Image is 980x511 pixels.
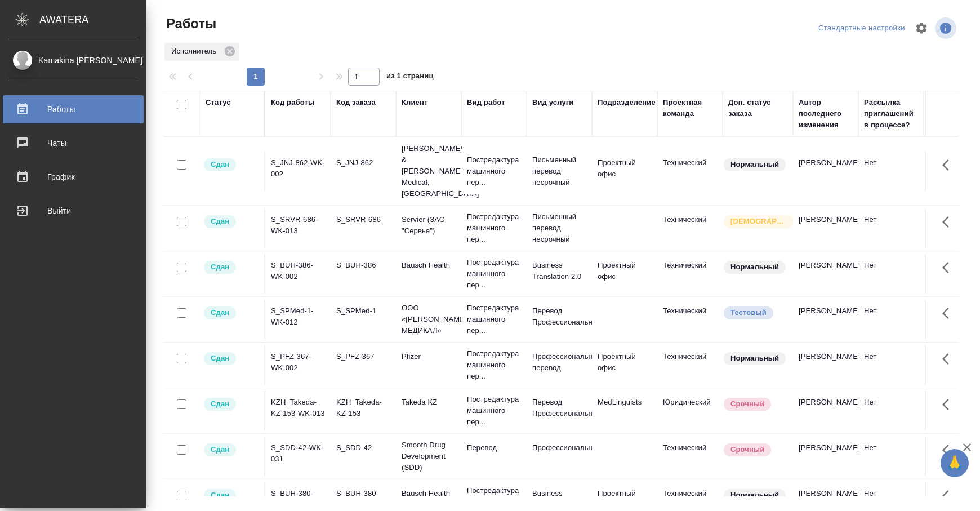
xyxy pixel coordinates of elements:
div: Проектная команда [663,97,717,119]
p: Постредактура машинного пер... [467,257,521,291]
p: Исполнитель [171,46,220,57]
span: из 1 страниц [386,69,434,86]
div: KZH_Takeda-KZ-153 [336,397,390,419]
p: Сдан [211,490,229,501]
div: AWATERA [39,8,146,31]
p: Постредактура машинного пер... [467,154,521,188]
p: Профессиональный [532,442,586,454]
div: S_SDD-42 [336,442,390,454]
div: Менеджер проверил работу исполнителя, передает ее на следующий этап [203,351,259,366]
td: Технический [657,345,723,385]
div: S_PFZ-367 [336,351,390,362]
p: Профессиональный перевод [532,351,586,374]
p: Сдан [211,444,229,455]
td: Технический [657,208,723,248]
p: Тестовый [730,307,767,318]
td: [PERSON_NAME] [793,208,858,248]
div: График [8,168,138,185]
td: [PERSON_NAME] [793,391,858,430]
div: Код заказа [336,97,376,108]
p: Servier (ЗАО "Сервье") [402,214,456,237]
p: Нормальный [730,159,779,170]
p: Письменный перевод несрочный [532,211,586,245]
span: Настроить таблицу [908,15,935,42]
div: Статус [206,97,231,108]
td: Технический [657,300,723,339]
td: Проектный офис [592,254,657,294]
div: Kamakina [PERSON_NAME] [8,54,138,66]
div: Автор последнего изменения [799,97,853,131]
a: Выйти [3,197,144,225]
p: ООО «[PERSON_NAME] МЕДИКАЛ» [402,303,456,336]
div: Менеджер проверил работу исполнителя, передает ее на следующий этап [203,488,259,503]
div: Менеджер проверил работу исполнителя, передает ее на следующий этап [203,157,259,172]
div: S_SRVR-686 [336,214,390,225]
div: Чаты [8,135,138,152]
td: [PERSON_NAME] [793,345,858,385]
p: [DEMOGRAPHIC_DATA] [730,216,787,227]
p: Нормальный [730,490,779,501]
p: Bausch Health [402,260,456,271]
p: Pfizer [402,351,456,362]
p: Перевод [467,442,521,454]
td: Проектный офис [592,152,657,191]
a: Работы [3,95,144,123]
div: Клиент [402,97,427,108]
span: Работы [163,15,216,33]
p: Business Translation 2.0 [532,488,586,510]
td: [PERSON_NAME] [793,437,858,476]
td: Технический [657,437,723,476]
td: S_SPMed-1-WK-012 [265,300,331,339]
div: Менеджер проверил работу исполнителя, передает ее на следующий этап [203,442,259,457]
td: S_SRVR-686-WK-013 [265,208,331,248]
td: [PERSON_NAME] [793,254,858,294]
button: Здесь прячутся важные кнопки [936,254,963,281]
div: Исполнитель [164,43,239,61]
button: Здесь прячутся важные кнопки [936,437,963,464]
p: Постредактура машинного пер... [467,211,521,245]
td: Проектный офис [592,345,657,385]
button: 🙏 [941,449,969,477]
td: Нет [858,300,924,339]
button: Здесь прячутся важные кнопки [936,391,963,418]
p: Нормальный [730,261,779,273]
div: Выйти [8,202,138,219]
td: Технический [657,152,723,191]
p: Bausch Health [402,488,456,499]
p: Сдан [211,159,229,170]
td: Юридический [657,391,723,430]
td: S_JNJ-862-WK-002 [265,152,331,191]
td: MedLinguists [592,391,657,430]
td: S_BUH-386-WK-002 [265,254,331,294]
td: Нет [858,391,924,430]
span: Посмотреть информацию [935,17,959,39]
p: Сдан [211,398,229,410]
span: 🙏 [945,451,964,475]
a: Чаты [3,129,144,157]
button: Здесь прячутся важные кнопки [936,152,963,179]
td: Нет [858,208,924,248]
p: Срочный [730,398,764,410]
td: [PERSON_NAME] [793,300,858,339]
td: S_PFZ-367-WK-002 [265,345,331,385]
p: Сдан [211,261,229,273]
p: Перевод Профессиональный [532,397,586,419]
div: Менеджер проверил работу исполнителя, передает ее на следующий этап [203,214,259,229]
div: Работы [8,101,138,118]
div: Менеджер проверил работу исполнителя, передает ее на следующий этап [203,305,259,321]
button: Здесь прячутся важные кнопки [936,208,963,235]
td: Нет [858,437,924,476]
p: Постредактура машинного пер... [467,348,521,382]
p: Сдан [211,307,229,318]
button: Здесь прячутся важные кнопки [936,482,963,509]
p: Smooth Drug Development (SDD) [402,439,456,473]
td: Нет [858,152,924,191]
button: Здесь прячутся важные кнопки [936,345,963,372]
p: Takeda KZ [402,397,456,408]
div: S_BUH-380 [336,488,390,499]
td: S_SDD-42-WK-031 [265,437,331,476]
div: Вид услуги [532,97,574,108]
div: Вид работ [467,97,505,108]
td: Нет [858,254,924,294]
div: Код работы [271,97,314,108]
